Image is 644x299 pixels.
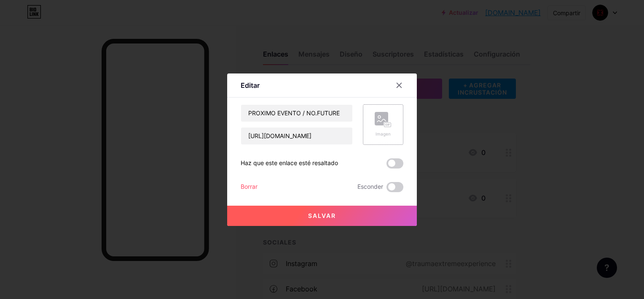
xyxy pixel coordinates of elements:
[241,158,338,169] div: Haz que este enlace esté resaltado
[241,182,258,192] div: Borrar
[308,212,336,219] span: Salvar
[241,80,260,90] div: Editar
[227,206,417,226] button: Salvar
[375,131,392,137] div: Imagen
[357,182,383,192] span: Esconder
[241,105,352,122] input: Título
[241,128,352,144] input: URL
